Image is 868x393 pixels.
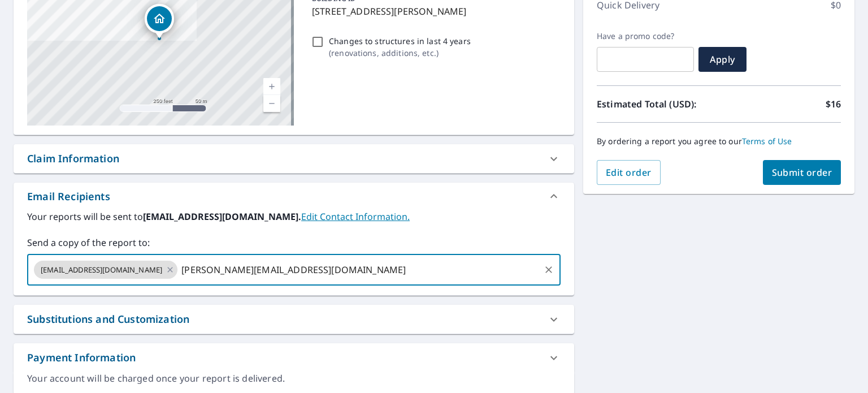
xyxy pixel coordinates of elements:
[27,350,136,365] div: Payment Information
[27,210,561,223] label: Your reports will be sent to
[145,4,174,39] div: Dropped pin, building 1, Residential property, 955 SW Mindi Ter Beaverton, OR 97003
[597,160,661,185] button: Edit order
[14,343,574,372] div: Payment Information
[301,210,410,223] a: EditContactInfo
[34,265,169,275] span: [EMAIL_ADDRESS][DOMAIN_NAME]
[27,312,189,327] div: Substitutions and Customization
[597,31,694,41] label: Have a promo code?
[27,151,119,166] div: Claim Information
[826,97,841,111] p: $16
[772,166,832,179] span: Submit order
[27,189,110,204] div: Email Recipients
[14,305,574,334] div: Substitutions and Customization
[312,5,556,18] p: [STREET_ADDRESS][PERSON_NAME]
[597,97,719,111] p: Estimated Total (USD):
[606,166,652,179] span: Edit order
[708,53,737,66] span: Apply
[143,210,301,223] b: [EMAIL_ADDRESS][DOMAIN_NAME].
[34,261,177,279] div: [EMAIL_ADDRESS][DOMAIN_NAME]
[541,262,557,278] button: Clear
[698,47,747,72] button: Apply
[27,236,561,249] label: Send a copy of the report to:
[763,160,841,185] button: Submit order
[14,183,574,210] div: Email Recipients
[742,136,792,146] a: Terms of Use
[263,78,280,95] a: Current Level 17, Zoom In
[263,95,280,112] a: Current Level 17, Zoom Out
[597,136,841,146] p: By ordering a report you agree to our
[329,47,471,59] p: ( renovations, additions, etc. )
[14,144,574,173] div: Claim Information
[27,372,561,385] div: Your account will be charged once your report is delivered.
[329,35,471,47] p: Changes to structures in last 4 years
